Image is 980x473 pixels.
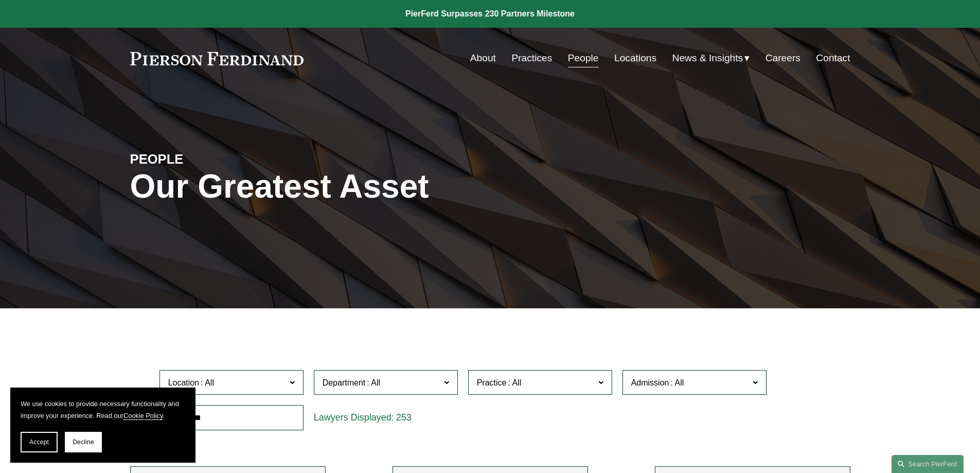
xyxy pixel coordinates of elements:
[614,48,656,68] a: Locations
[396,412,412,423] span: 253
[10,388,195,463] section: Cookie banner
[130,168,610,205] h1: Our Greatest Asset
[765,48,800,68] a: Careers
[21,398,185,422] p: We use cookies to provide necessary functionality and improve your experience. Read our .
[73,439,94,446] span: Decline
[672,49,743,67] span: News & Insights
[29,439,49,446] span: Accept
[477,378,507,387] span: Practice
[65,432,102,452] button: Decline
[470,48,496,68] a: About
[323,378,366,387] span: Department
[123,412,163,419] a: Cookie Policy
[511,48,552,68] a: Practices
[892,455,964,473] a: Search this site
[21,432,58,452] button: Accept
[631,378,669,387] span: Admission
[816,48,850,68] a: Contact
[130,151,310,167] h4: PEOPLE
[568,48,599,68] a: People
[672,48,750,68] a: folder dropdown
[168,378,200,387] span: Location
